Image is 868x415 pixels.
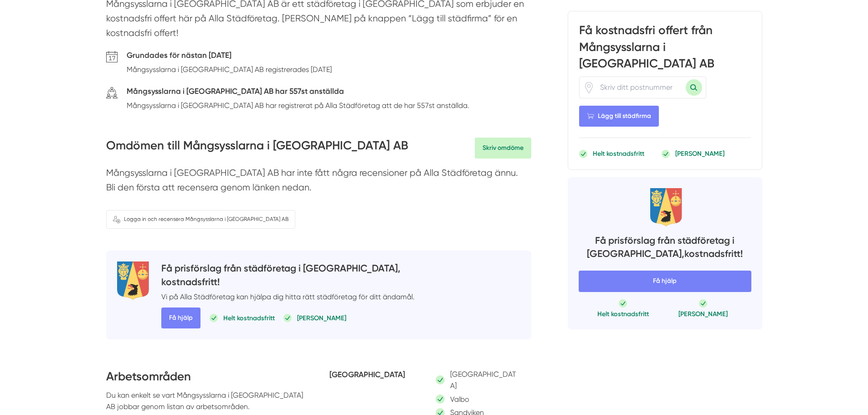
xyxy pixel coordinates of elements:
input: Skriv ditt postnummer [595,77,686,98]
p: [PERSON_NAME] [297,313,346,323]
p: Valbo [450,394,469,405]
h5: Mångsysslarna i [GEOGRAPHIC_DATA] AB har 557st anställda [127,85,469,100]
p: Du kan enkelt se vart Mångsysslarna i [GEOGRAPHIC_DATA] AB jobbar genom listan av arbetsområden. [106,389,308,413]
h4: Få prisförslag från städföretag i [GEOGRAPHIC_DATA], kostnadsfritt! [161,261,415,291]
p: [GEOGRAPHIC_DATA] [450,369,520,392]
h5: Grundades för nästan [DATE] [127,49,332,64]
p: Helt kostnadsfritt [223,313,275,323]
h4: Få prisförslag från städföretag i [GEOGRAPHIC_DATA], kostnadsfritt! [579,234,751,263]
p: Mångsysslarna i [GEOGRAPHIC_DATA] AB har inte fått några recensioner på Alla Städföretag ännu. Bl... [106,166,531,199]
a: Logga in och recensera Mångsysslarna i [GEOGRAPHIC_DATA] AB [106,210,295,229]
p: [PERSON_NAME] [675,149,724,158]
span: Klicka för att använda din position. [583,82,595,93]
h3: Få kostnadsfri offert från Mångsysslarna i [GEOGRAPHIC_DATA] AB [579,22,751,77]
span: Logga in och recensera Mångsysslarna i [GEOGRAPHIC_DATA] AB [124,215,288,224]
button: Sök med postnummer [686,79,702,96]
p: Mångsysslarna i [GEOGRAPHIC_DATA] AB registrerades [DATE] [127,64,332,75]
: Lägg till städfirma [579,106,659,127]
h5: [GEOGRAPHIC_DATA] [329,369,414,383]
p: Mångsysslarna i [GEOGRAPHIC_DATA] AB har registrerat på Alla Städföretag att de har 557st anställda. [127,100,469,111]
p: [PERSON_NAME] [678,309,728,318]
p: Vi på Alla Städföretag kan hjälpa dig hitta rätt städföretag för ditt ändamål. [161,291,415,302]
p: Helt kostnadsfritt [597,309,649,318]
a: Skriv omdöme [475,138,531,159]
h3: Arbetsområden [106,369,308,389]
span: Få hjälp [579,271,751,292]
h3: Omdömen till Mångsysslarna i [GEOGRAPHIC_DATA] AB [106,138,408,159]
svg: Pin / Karta [583,82,595,93]
p: Helt kostnadsfritt [593,149,644,158]
span: Få hjälp [161,307,200,328]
